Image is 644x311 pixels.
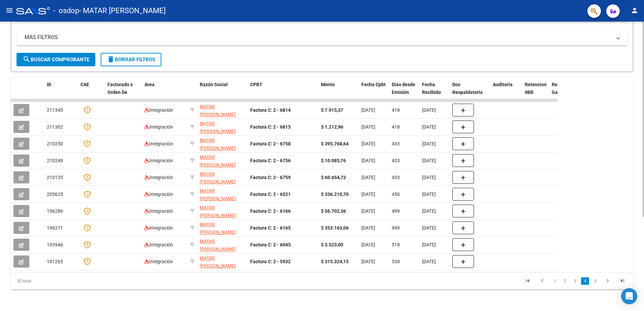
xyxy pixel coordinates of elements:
[250,82,262,87] span: CPBT
[561,277,569,285] a: 2
[392,242,400,247] span: 518
[47,242,63,247] span: 193946
[144,192,173,197] span: Integración
[248,77,318,107] datatable-header-cell: CPBT
[107,82,133,95] span: Facturado x Orden De
[361,208,375,214] span: [DATE]
[536,277,549,285] a: go to previous page
[200,171,236,184] span: MATAR [PERSON_NAME]
[200,204,245,218] div: 27141493650
[80,82,89,87] span: CAE
[200,170,245,184] div: 27141493650
[392,208,400,214] span: 499
[142,77,187,107] datatable-header-cell: Area
[200,255,236,269] span: MATAR [PERSON_NAME]
[47,107,63,113] span: 211345
[321,175,346,180] strong: $ 60.654,72
[144,242,173,247] span: Integración
[200,137,245,151] div: 27141493650
[392,107,400,113] span: 418
[452,82,483,95] span: Doc Respaldatoria
[422,225,436,231] span: [DATE]
[321,208,346,214] strong: $ 56.702,36
[361,124,375,130] span: [DATE]
[321,107,343,113] strong: $ 7.915,37
[200,138,236,151] span: MATAR [PERSON_NAME]
[389,77,419,107] datatable-header-cell: Días desde Emisión
[47,225,63,231] span: 196271
[525,82,547,95] span: Retencion IIBB
[200,239,236,252] span: MATAR [PERSON_NAME]
[23,57,89,63] span: Buscar Comprobante
[321,124,343,130] strong: $ 1.212,96
[361,192,375,197] span: [DATE]
[321,82,335,87] span: Monto
[361,175,375,180] span: [DATE]
[200,205,236,218] span: MATAR [PERSON_NAME]
[250,158,291,163] strong: Factura C: 2 - 6756
[144,82,155,87] span: Area
[47,175,63,180] span: 210135
[11,273,134,289] div: 50 total
[422,141,436,146] span: [DATE]
[631,6,639,14] mat-icon: person
[571,277,579,285] a: 3
[321,192,349,197] strong: $ 336.210,70
[361,82,386,87] span: Fecha Cpbt
[359,77,389,107] datatable-header-cell: Fecha Cpbt
[79,3,166,18] span: - MATAR [PERSON_NAME]
[200,238,245,252] div: 27141493650
[250,259,291,264] strong: Factura C: 2 - 5932
[551,277,559,285] a: 1
[250,175,291,180] strong: Factura C: 2 - 6759
[47,208,63,214] span: 196286
[250,192,291,197] strong: Factura C: 2 - 6521
[250,225,291,231] strong: Factura C: 2 - 6165
[422,107,436,113] span: [DATE]
[107,55,115,63] mat-icon: delete
[47,158,63,163] span: 210249
[200,222,236,235] span: MATAR [PERSON_NAME]
[321,141,349,146] strong: $ 395.768,64
[17,53,95,66] button: Buscar Comprobante
[450,77,490,107] datatable-header-cell: Doc Respaldatoria
[200,82,228,87] span: Razón Social
[549,77,576,107] datatable-header-cell: Retención Ganancias
[422,259,436,264] span: [DATE]
[5,6,13,14] mat-icon: menu
[392,225,400,231] span: 499
[200,120,245,134] div: 27141493650
[318,77,359,107] datatable-header-cell: Monto
[321,225,349,231] strong: $ 353.163,06
[250,141,291,146] strong: Factura C: 2 - 6758
[361,158,375,163] span: [DATE]
[47,259,63,264] span: 191265
[601,277,614,285] a: go to next page
[361,141,375,146] span: [DATE]
[422,242,436,247] span: [DATE]
[621,288,637,304] div: Open Intercom Messenger
[490,77,522,107] datatable-header-cell: Auditoria
[47,141,63,146] span: 210250
[422,175,436,180] span: [DATE]
[144,175,173,180] span: Integración
[570,275,580,287] li: page 3
[361,225,375,231] span: [DATE]
[17,29,627,45] mat-expansion-panel-header: MAS FILTROS
[550,275,560,287] li: page 1
[200,187,245,201] div: 27141493650
[552,82,575,95] span: Retención Ganancias
[144,141,173,146] span: Integración
[521,277,534,285] a: go to first page
[200,103,245,117] div: 27141493650
[144,259,173,264] span: Integración
[144,107,173,113] span: Integración
[200,154,236,168] span: MATAR [PERSON_NAME]
[321,259,349,264] strong: $ 315.324,15
[47,192,63,197] span: 205625
[422,208,436,214] span: [DATE]
[361,107,375,113] span: [DATE]
[200,188,236,201] span: MATAR [PERSON_NAME]
[591,277,599,285] a: 5
[493,82,513,87] span: Auditoria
